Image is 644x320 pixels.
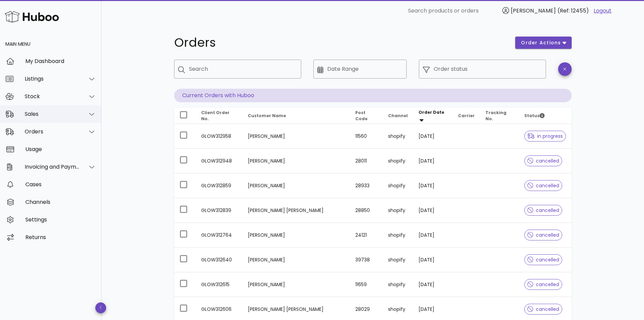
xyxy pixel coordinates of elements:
[383,198,413,223] td: shopify
[25,58,96,64] div: My Dashboard
[242,108,350,124] th: Customer Name
[174,37,507,49] h1: Orders
[25,111,80,117] div: Sales
[413,173,453,198] td: [DATE]
[350,124,382,149] td: 11560
[25,76,80,82] div: Listings
[350,149,382,173] td: 28011
[350,248,382,272] td: 39738
[242,173,350,198] td: [PERSON_NAME]
[25,216,96,223] div: Settings
[25,199,96,205] div: Channels
[453,108,480,124] th: Carrier
[485,110,506,122] span: Tracking No.
[413,272,453,297] td: [DATE]
[519,108,572,124] th: Status
[350,108,382,124] th: Post Code
[196,173,242,198] td: GLOW312859
[242,248,350,272] td: [PERSON_NAME]
[557,7,589,15] span: (Ref: 12455)
[413,108,453,124] th: Order Date: Sorted descending. Activate to remove sorting.
[413,149,453,173] td: [DATE]
[196,149,242,173] td: GLOW312948
[242,149,350,173] td: [PERSON_NAME]
[174,89,572,102] p: Current Orders with Huboo
[383,124,413,149] td: shopify
[248,113,286,119] span: Customer Name
[383,248,413,272] td: shopify
[242,198,350,223] td: [PERSON_NAME] [PERSON_NAME]
[383,108,413,124] th: Channel
[242,223,350,248] td: [PERSON_NAME]
[388,113,408,119] span: Channel
[25,146,96,152] div: Usage
[413,248,453,272] td: [DATE]
[527,158,559,163] span: cancelled
[419,109,444,115] span: Order Date
[521,39,561,46] span: order actions
[25,234,96,240] div: Returns
[527,282,559,287] span: cancelled
[25,181,96,188] div: Cases
[383,149,413,173] td: shopify
[350,198,382,223] td: 28850
[242,272,350,297] td: [PERSON_NAME]
[196,223,242,248] td: GLOW312764
[196,124,242,149] td: GLOW312958
[196,248,242,272] td: GLOW312640
[196,198,242,223] td: GLOW312839
[383,173,413,198] td: shopify
[527,183,559,188] span: cancelled
[413,198,453,223] td: [DATE]
[527,257,559,262] span: cancelled
[413,124,453,149] td: [DATE]
[515,37,571,49] button: order actions
[242,124,350,149] td: [PERSON_NAME]
[594,7,612,15] a: Logout
[383,223,413,248] td: shopify
[524,113,545,119] span: Status
[413,223,453,248] td: [DATE]
[527,134,563,138] span: in progress
[201,110,230,122] span: Client Order No.
[196,108,242,124] th: Client Order No.
[5,9,59,24] img: Huboo Logo
[350,173,382,198] td: 28933
[355,110,367,122] span: Post Code
[25,128,80,135] div: Orders
[458,113,475,119] span: Carrier
[527,233,559,237] span: cancelled
[350,223,382,248] td: 24121
[350,272,382,297] td: 11659
[383,272,413,297] td: shopify
[527,208,559,213] span: cancelled
[480,108,519,124] th: Tracking No.
[196,272,242,297] td: GLOW312615
[25,93,80,100] div: Stock
[527,307,559,312] span: cancelled
[25,164,80,170] div: Invoicing and Payments
[511,7,556,15] span: [PERSON_NAME]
